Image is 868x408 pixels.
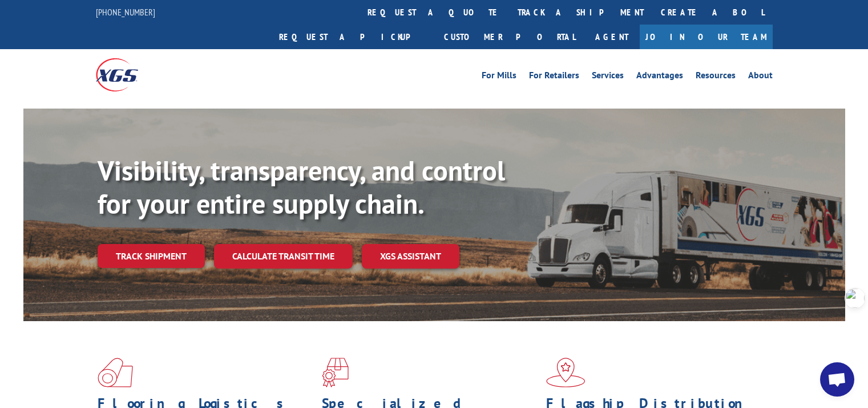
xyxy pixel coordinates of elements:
[640,25,773,49] a: Join Our Team
[584,25,640,49] a: Agent
[529,71,579,83] a: For Retailers
[592,71,624,83] a: Services
[98,244,205,268] a: Track shipment
[98,358,133,387] img: xgs-icon-total-supply-chain-intelligence-red
[98,153,505,221] b: Visibility, transparency, and control for your entire supply chain.
[636,71,683,83] a: Advantages
[214,244,353,269] a: Calculate transit time
[362,244,459,269] a: XGS ASSISTANT
[435,25,584,49] a: Customer Portal
[482,71,516,83] a: For Mills
[696,71,736,83] a: Resources
[96,6,155,18] a: [PHONE_NUMBER]
[546,358,586,387] img: xgs-icon-flagship-distribution-model-red
[820,362,854,397] div: Open chat
[271,25,435,49] a: Request a pickup
[748,71,773,83] a: About
[322,358,349,387] img: xgs-icon-focused-on-flooring-red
